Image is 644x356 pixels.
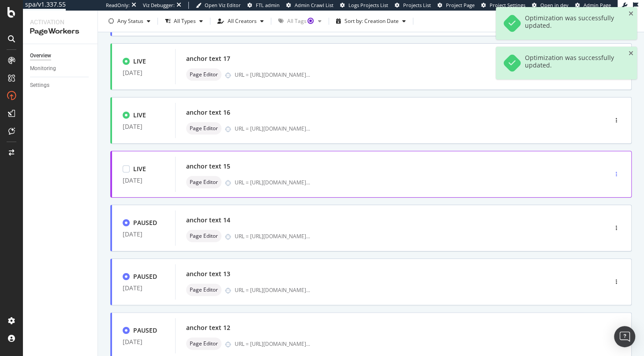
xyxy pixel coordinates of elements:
[307,17,315,25] div: Tooltip anchor
[340,2,388,9] a: Logs Projects List
[481,2,525,9] a: Project Settings
[174,19,196,24] div: All Types
[306,71,310,79] span: ...
[186,54,230,63] div: anchor text 17
[190,287,218,292] span: Page Editor
[123,177,165,184] div: [DATE]
[403,2,431,8] span: Projects List
[190,180,218,185] span: Page Editor
[190,72,218,77] span: Page Editor
[186,122,221,135] div: neutral label
[30,51,51,60] div: Overview
[30,26,90,37] div: PageWorkers
[190,126,218,131] span: Page Editor
[235,340,310,348] div: URL = [URL][DOMAIN_NAME]
[235,125,310,132] div: URL = [URL][DOMAIN_NAME]
[133,272,157,281] div: PAUSED
[214,14,267,28] button: All Creators
[190,233,218,239] span: Page Editor
[30,64,91,73] a: Monitoring
[614,326,635,347] div: Open Intercom Messenger
[247,2,280,9] a: FTL admin
[123,123,165,130] div: [DATE]
[30,18,90,26] div: Activation
[133,111,146,120] div: LIVE
[186,337,221,350] div: neutral label
[306,340,310,348] span: ...
[30,51,91,60] a: Overview
[629,50,633,56] div: close toast
[235,71,310,79] div: URL = [URL][DOMAIN_NAME]
[123,285,165,292] div: [DATE]
[395,2,431,9] a: Projects List
[105,14,154,28] button: Any Status
[186,68,221,81] div: neutral label
[133,165,146,173] div: LIVE
[287,19,315,24] div: All Tags
[123,231,165,238] div: [DATE]
[235,179,310,186] div: URL = [URL][DOMAIN_NAME]
[344,19,399,24] div: Sort by: Creation Date
[30,81,91,90] a: Settings
[306,125,310,132] span: ...
[133,57,146,66] div: LIVE
[306,286,310,294] span: ...
[525,54,621,72] div: Optimization was successfully updated.
[446,2,475,8] span: Project Page
[584,2,611,8] span: Admin Page
[186,108,230,117] div: anchor text 16
[186,284,221,296] div: neutral label
[133,326,157,335] div: PAUSED
[532,2,569,9] a: Open in dev
[190,341,218,346] span: Page Editor
[275,14,325,28] button: All TagsTooltip anchor
[186,323,230,332] div: anchor text 12
[295,2,333,8] span: Admin Crawl List
[629,11,633,17] div: close toast
[333,14,409,28] button: Sort by: Creation Date
[186,270,230,278] div: anchor text 13
[143,2,175,9] div: Viz Debugger:
[196,2,241,9] a: Open Viz Editor
[117,19,143,24] div: Any Status
[235,286,310,294] div: URL = [URL][DOMAIN_NAME]
[256,2,280,8] span: FTL admin
[30,64,56,73] div: Monitoring
[161,14,206,28] button: All Types
[186,162,230,171] div: anchor text 15
[186,176,221,188] div: neutral label
[123,338,165,345] div: [DATE]
[438,2,475,9] a: Project Page
[540,2,569,8] span: Open in dev
[575,2,611,9] a: Admin Page
[30,81,49,90] div: Settings
[228,19,257,24] div: All Creators
[123,69,165,76] div: [DATE]
[186,216,230,225] div: anchor text 14
[348,2,388,8] span: Logs Projects List
[490,2,525,8] span: Project Settings
[106,2,130,9] div: ReadOnly:
[133,218,157,227] div: PAUSED
[306,232,310,240] span: ...
[205,2,241,8] span: Open Viz Editor
[306,179,310,186] span: ...
[525,14,621,33] div: Optimization was successfully updated.
[235,232,310,240] div: URL = [URL][DOMAIN_NAME]
[286,2,333,9] a: Admin Crawl List
[186,230,221,242] div: neutral label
